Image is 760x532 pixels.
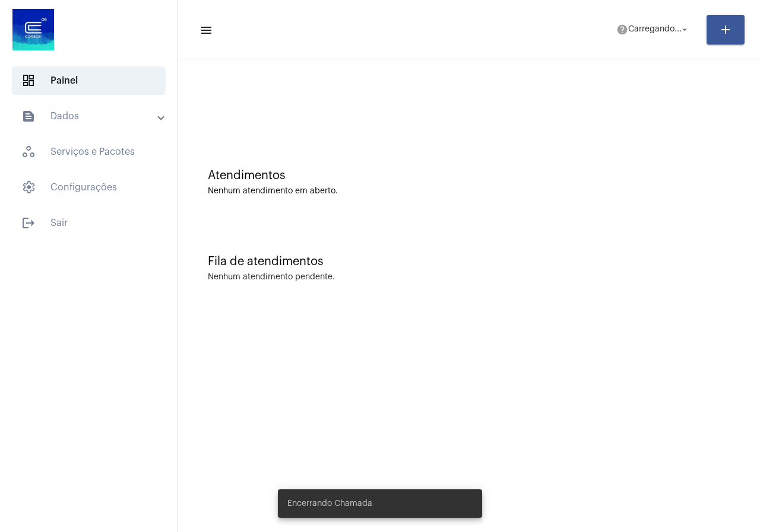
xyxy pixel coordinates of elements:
span: sidenav icon [21,74,36,88]
div: Fila de atendimentos [208,255,730,268]
mat-icon: help [616,24,628,36]
span: Encerrando Chamada [287,498,372,509]
mat-icon: sidenav icon [199,23,211,37]
mat-icon: add [718,23,733,37]
span: Painel [12,66,166,95]
mat-icon: sidenav icon [21,216,36,230]
div: Atendimentos [208,169,730,182]
span: Configurações [12,173,166,202]
mat-expansion-panel-header: sidenav iconDados [7,102,178,130]
button: Carregando... [609,18,697,42]
span: Sair [12,209,166,237]
span: Carregando... [628,26,682,34]
div: Nenhum atendimento em aberto. [208,187,730,196]
img: d4669ae0-8c07-2337-4f67-34b0df7f5ae4.jpeg [9,6,57,53]
span: Serviços e Pacotes [12,138,166,166]
span: sidenav icon [21,145,36,159]
div: Nenhum atendimento pendente. [208,273,335,282]
mat-icon: arrow_drop_down [679,24,690,35]
mat-icon: sidenav icon [21,109,36,123]
span: sidenav icon [21,180,36,195]
mat-panel-title: Dados [21,109,159,123]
